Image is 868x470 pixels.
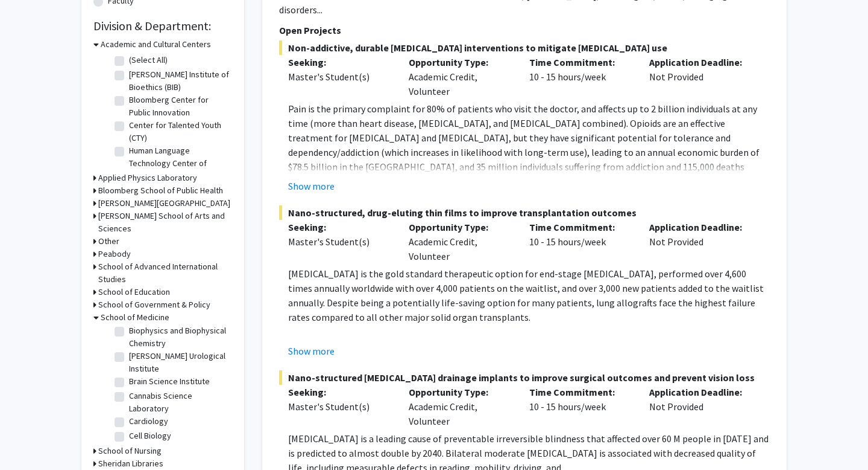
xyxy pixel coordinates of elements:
h3: School of Government & Policy [98,298,210,311]
button: Show more [288,179,335,193]
div: Master's Student(s) [288,69,391,84]
h3: School of Advanced International Studies [98,260,232,286]
label: Center for Talented Youth (CTY) [129,119,229,144]
div: Not Provided [640,220,761,263]
h3: [PERSON_NAME] School of Arts and Sciences [98,210,232,235]
p: Application Deadline: [649,220,752,234]
h3: Other [98,235,119,248]
div: Not Provided [640,55,761,98]
label: Cannabis Science Laboratory [129,390,229,415]
span: Nano-structured, drug-eluting thin films to improve transplantation outcomes [279,205,770,220]
div: Academic Credit, Volunteer [400,220,520,263]
p: Pain is the primary complaint for 80% of patients who visit the doctor, and affects up to 2 billi... [288,101,770,203]
div: 10 - 15 hours/week [520,55,641,98]
h3: School of Medicine [101,311,169,324]
button: Show more [288,344,335,358]
h3: Sheridan Libraries [98,457,163,470]
label: [PERSON_NAME] Urological Institute [129,350,229,375]
div: Not Provided [640,385,761,428]
label: Brain Science Institute [129,375,210,388]
label: Biophysics and Biophysical Chemistry [129,324,229,350]
p: Opportunity Type: [409,220,511,234]
span: Non-addictive, durable [MEDICAL_DATA] interventions to mitigate [MEDICAL_DATA] use [279,40,770,55]
h3: School of Education [98,286,170,298]
p: Open Projects [279,23,770,37]
div: 10 - 15 hours/week [520,385,641,428]
label: (Select All) [129,54,168,66]
p: Seeking: [288,220,391,234]
p: Time Commitment: [529,55,632,69]
h3: Bloomberg School of Public Health [98,184,223,197]
label: Center for Epigenetics [129,444,211,457]
h2: Division & Department: [93,19,232,33]
p: Opportunity Type: [409,55,511,69]
label: Human Language Technology Center of Excellence (HLTCOE) [129,144,229,182]
h3: Peabody [98,248,131,260]
p: Time Commitment: [529,385,632,399]
h3: Applied Physics Laboratory [98,172,197,184]
div: Master's Student(s) [288,399,391,414]
p: Application Deadline: [649,55,752,69]
label: Cell Biology [129,430,171,442]
label: Bloomberg Center for Public Innovation [129,94,229,119]
div: 10 - 15 hours/week [520,220,641,263]
p: Seeking: [288,385,391,399]
h3: Academic and Cultural Centers [101,38,211,51]
span: Nano-structured [MEDICAL_DATA] drainage implants to improve surgical outcomes and prevent vision ... [279,370,770,385]
div: Academic Credit, Volunteer [400,385,520,428]
h3: School of Nursing [98,445,162,457]
p: [MEDICAL_DATA] is the gold standard therapeutic option for end-stage [MEDICAL_DATA], performed ov... [288,266,770,324]
div: Academic Credit, Volunteer [400,55,520,98]
label: Cardiology [129,415,168,428]
p: Opportunity Type: [409,385,511,399]
p: Seeking: [288,55,391,69]
iframe: Chat [9,416,51,461]
p: Time Commitment: [529,220,632,234]
p: Application Deadline: [649,385,752,399]
h3: [PERSON_NAME][GEOGRAPHIC_DATA] [98,197,230,210]
div: Master's Student(s) [288,234,391,249]
label: [PERSON_NAME] Institute of Bioethics (BIB) [129,68,229,94]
